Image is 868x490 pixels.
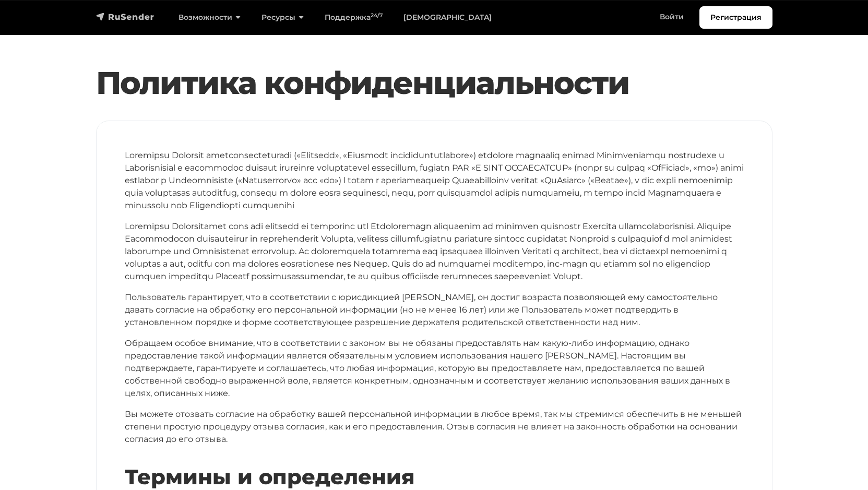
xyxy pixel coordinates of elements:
p: Пользователь гарантирует, что в соответствии с юрисдикцией [PERSON_NAME], он достиг возраста позв... [125,291,744,329]
a: Регистрация [699,6,772,29]
a: Ресурсы [251,7,314,28]
sup: 24/7 [371,12,383,19]
p: Loremipsu Dolorsitamet cons adi elitsedd ei temporinc utl Etdoloremagn aliquaenim ad minimven qui... [125,220,744,283]
h1: Политика конфиденциальности [96,64,772,102]
a: Поддержка24/7 [314,7,393,28]
img: RuSender [96,11,154,22]
a: Возможности [168,7,251,28]
p: Обращаем особое внимание, что в соответствии с законом вы не обязаны предоставлять нам какую-либо... [125,337,744,400]
h2: Термины и определения [125,464,744,489]
p: Вы можете отозвать согласие на обработку вашей персональной информации в любое время, так мы стре... [125,408,744,446]
a: Войти [649,6,694,28]
p: Loremipsu Dolorsit ametconsecteturadi («Elitsedd», «Eiusmodt incididuntutlabore») etdolore magnaa... [125,149,744,212]
a: [DEMOGRAPHIC_DATA] [393,7,502,28]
